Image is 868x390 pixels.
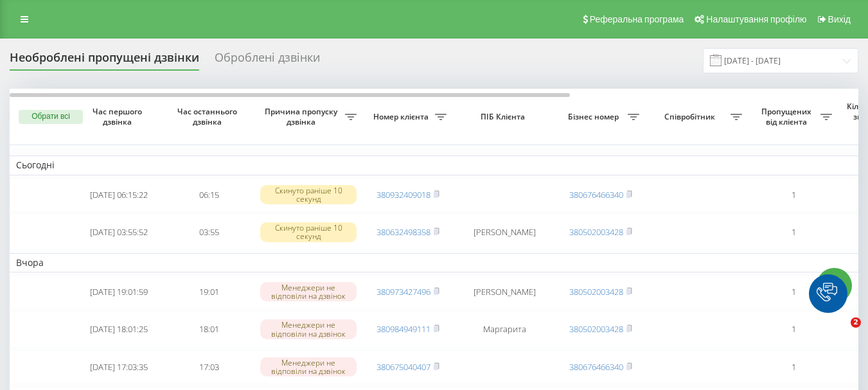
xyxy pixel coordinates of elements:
td: [DATE] 03:55:52 [74,214,164,250]
a: 380502003428 [569,226,623,238]
span: Час останнього дзвінка [174,107,244,127]
td: 06:15 [164,178,254,212]
td: 1 [748,275,838,309]
div: Оброблені дзвінки [215,51,320,71]
span: Співробітник [652,112,731,122]
a: 380502003428 [569,286,623,297]
td: 03:55 [164,214,254,250]
td: 1 [748,214,838,250]
div: Менеджери не відповіли на дзвінок [260,357,357,377]
a: 380676466340 [569,361,623,373]
td: [DATE] 17:03:35 [74,350,164,384]
span: Бізнес номер [562,112,628,122]
td: 18:01 [164,312,254,348]
iframe: Intercom live chat [824,317,855,348]
td: [DATE] 06:15:22 [74,178,164,212]
span: Номер клієнта [369,112,435,122]
a: 380676466340 [569,189,623,200]
span: Налаштування профілю [706,14,806,24]
span: Вихід [828,14,851,24]
span: ПІБ Клієнта [464,112,545,122]
td: 1 [748,350,838,384]
td: [PERSON_NAME] [453,214,556,250]
td: [DATE] 18:01:25 [74,312,164,348]
div: Менеджери не відповіли на дзвінок [260,282,357,301]
td: 19:01 [164,275,254,309]
span: Час першого дзвінка [84,107,154,127]
button: Обрати всі [19,110,83,124]
td: 1 [748,178,838,212]
a: 380632498358 [376,226,430,238]
td: [DATE] 19:01:59 [74,275,164,309]
a: 380675040407 [376,361,430,373]
td: Маргарита [453,312,556,348]
div: Менеджери не відповіли на дзвінок [260,319,357,339]
span: 2 [851,317,861,328]
span: Причина пропуску дзвінка [260,107,345,127]
td: [PERSON_NAME] [453,275,556,309]
span: Пропущених від клієнта [755,107,820,127]
div: Скинуто раніше 10 секунд [260,222,357,242]
div: Необроблені пропущені дзвінки [10,51,199,71]
span: Реферальна програма [590,14,684,24]
td: 17:03 [164,350,254,384]
div: Скинуто раніше 10 секунд [260,185,357,204]
a: 380932409018 [376,189,430,200]
a: 380502003428 [569,323,623,335]
td: 1 [748,312,838,348]
a: 380984949111 [376,323,430,335]
a: 380973427496 [376,286,430,297]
